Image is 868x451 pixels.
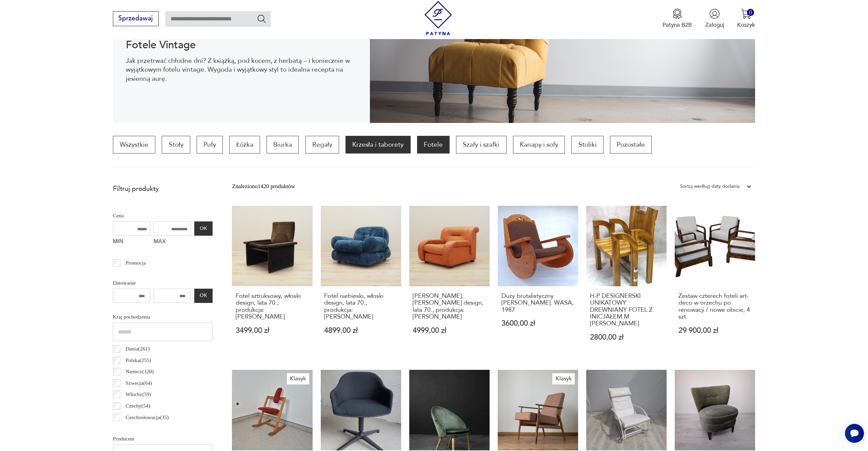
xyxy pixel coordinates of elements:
div: Znaleziono 1420 produktów [232,182,295,191]
p: Czechosłowacja ( 35 ) [125,413,169,422]
button: Zaloguj [705,8,724,29]
a: Pozostałe [610,136,652,154]
button: Sprzedawaj [113,11,159,26]
a: Fotel sztruksowy, włoski design, lata 70., produkcja: WłochyFotel sztruksowy, włoski design, lata... [232,206,312,357]
p: Dania ( 261 ) [125,344,150,353]
p: Koszyk [737,21,755,29]
p: Polska ( 255 ) [125,356,151,365]
button: 0Koszyk [737,8,755,29]
button: Patyna B2B [663,8,692,29]
label: MAX [154,236,191,249]
p: Patyna B2B [663,21,692,29]
h3: Fotel niebieski, włoski design, lata 70., produkcja: [PERSON_NAME] [324,293,397,321]
p: 4899,00 zł [324,327,397,334]
p: Niemcy ( 120 ) [125,367,154,376]
img: Ikona medalu [672,8,683,19]
p: Promocja [125,258,146,267]
p: Zaloguj [705,21,724,29]
h3: Duży brutalistyczny [PERSON_NAME]. WASA, 1987 [501,293,575,313]
p: 2800,00 zł [590,334,663,341]
p: Producent [113,434,213,443]
p: Włochy ( 59 ) [125,390,151,399]
img: Ikona koszyka [741,8,751,19]
a: Wszystkie [113,136,155,154]
a: Duży brutalistyczny fotel bujany. WASA, 1987Duży brutalistyczny [PERSON_NAME]. WASA, 19873600,00 zł [498,206,578,357]
h1: Fotele Vintage [126,40,357,50]
p: Szwecja ( 64 ) [125,379,152,387]
p: 4999,00 zł [413,327,486,334]
p: Jak przetrwać chłodne dni? Z książką, pod kocem, z herbatą – i koniecznie w wyjątkowym fotelu vin... [126,56,357,83]
a: Stoliki [571,136,603,154]
a: Szafy i szafki [456,136,506,154]
div: 0 [747,9,754,16]
p: Filtruj produkty [113,184,213,193]
a: Łóżka [229,136,260,154]
p: 3600,00 zł [501,320,575,327]
p: Datowanie [113,278,213,287]
a: Zestaw czterech foteli art-deco w orzechu po renowacji / nowe obicie, 4 szt.Zestaw czterech fotel... [675,206,755,357]
label: MIN [113,236,150,249]
p: Czechy ( 54 ) [125,401,150,410]
p: Norwegia ( 26 ) [125,424,155,433]
img: Patyna - sklep z meblami i dekoracjami vintage [421,1,455,35]
iframe: Smartsupp widget button [845,424,864,443]
button: OK [194,289,213,303]
div: Sortuj według daty dodania [680,182,739,191]
a: Fotel niebieski, włoski design, lata 70., produkcja: WłochyFotel niebieski, włoski design, lata 7... [321,206,401,357]
p: 29 900,00 zł [678,327,752,334]
p: Cena [113,211,213,220]
a: Kanapy i sofy [513,136,565,154]
button: Szukaj [257,14,267,23]
p: 3499,00 zł [236,327,309,334]
h3: Fotel sztruksowy, włoski design, lata 70., produkcja: [PERSON_NAME] [236,293,309,321]
a: Fotele [417,136,450,154]
a: Ikona medaluPatyna B2B [663,8,692,29]
h3: Zestaw czterech foteli art-deco w orzechu po renowacji / nowe obicie, 4 szt. [678,293,752,321]
img: Ikonka użytkownika [709,8,720,19]
h3: [PERSON_NAME], [PERSON_NAME] design, lata 70., produkcja: [PERSON_NAME] [413,293,486,321]
a: Fotel rudy, duński design, lata 70., produkcja: Dania[PERSON_NAME], [PERSON_NAME] design, lata 70... [409,206,490,357]
a: H-P DESIGNERSKI UNIKATOWY DREWNIANY FOTEL Z INICJAŁEM M JEDYNY J.SUHADOLCH-P DESIGNERSKI UNIKATOW... [586,206,667,357]
p: Kraj pochodzenia [113,312,213,321]
img: 9275102764de9360b0b1aa4293741aa9.jpg [370,1,755,123]
button: OK [194,221,213,236]
a: Sprzedawaj [113,16,159,22]
a: Stoły [162,136,190,154]
h3: H-P DESIGNERSKI UNIKATOWY DREWNIANY FOTEL Z INICJAŁEM M [PERSON_NAME] [590,293,663,327]
a: Biurka [267,136,299,154]
a: Regały [305,136,339,154]
a: Krzesła i taborety [346,136,410,154]
a: Pufy [197,136,223,154]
